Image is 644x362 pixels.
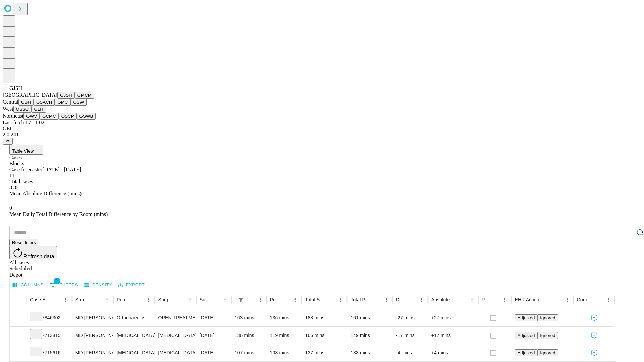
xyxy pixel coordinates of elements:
[537,349,558,356] button: Ignored
[305,297,326,302] div: Total Scheduled Duration
[57,92,75,99] button: GJSH
[3,132,641,138] div: 2.0.241
[93,295,102,304] button: Sort
[305,327,344,344] div: 166 mins
[500,295,509,304] button: Menu
[30,327,69,344] div: 7713815
[54,278,60,284] span: 1
[158,327,193,344] div: [MEDICAL_DATA]
[9,239,38,246] button: Reset filters
[83,280,114,290] button: Density
[431,327,475,344] div: +17 mins
[236,295,246,304] div: 1 active filter
[40,113,59,120] button: GCMC
[537,314,558,321] button: Ignored
[305,344,344,361] div: 137 mins
[200,309,228,326] div: [DATE]
[540,295,549,304] button: Sort
[3,138,13,145] button: @
[515,332,537,339] button: Adjusted
[9,205,12,211] span: 0
[116,280,146,290] button: Export
[577,297,594,302] div: Comments
[290,295,300,304] button: Menu
[5,139,10,144] span: @
[3,92,57,98] span: [GEOGRAPHIC_DATA]
[176,295,185,304] button: Sort
[9,185,19,190] span: 8.82
[235,297,235,302] div: Scheduled In Room Duration
[235,309,263,326] div: 163 mins
[48,280,80,290] button: Show filters
[61,295,70,304] button: Menu
[30,344,69,361] div: 7715616
[382,295,391,304] button: Menu
[431,297,457,302] div: Absolute Difference
[30,297,51,302] div: Case Epic Id
[30,309,69,326] div: 7846302
[336,295,345,304] button: Menu
[537,332,558,339] button: Ignored
[31,106,46,113] button: GLH
[200,327,228,344] div: [DATE]
[396,309,425,326] div: -27 mins
[34,99,55,106] button: GSACH
[42,167,81,172] span: [DATE] - [DATE]
[9,246,57,259] button: Refresh data
[3,126,641,132] div: GEI
[13,106,32,113] button: OSSC
[23,254,54,259] span: Refresh data
[9,173,14,178] span: 11
[517,350,535,355] span: Adjusted
[431,309,475,326] div: +27 mins
[515,349,537,356] button: Adjusted
[3,99,18,105] span: Central
[270,309,299,326] div: 136 mins
[3,106,13,112] span: West
[235,344,263,361] div: 107 mins
[396,327,425,344] div: -17 mins
[246,295,256,304] button: Sort
[23,113,40,120] button: GWV
[281,295,290,304] button: Sort
[200,297,210,302] div: Surgery Date
[13,330,23,342] button: Expand
[515,297,539,302] div: EHR Action
[158,309,193,326] div: OPEN TREATMENT [MEDICAL_DATA]
[9,191,82,196] span: Mean Absolute Difference (mins)
[75,92,94,99] button: GMCM
[185,295,195,304] button: Menu
[55,99,70,106] button: GMC
[144,295,153,304] button: Menu
[9,85,22,91] span: GJSH
[75,327,110,344] div: MD [PERSON_NAME] E Md
[594,295,604,304] button: Sort
[117,297,133,302] div: Primary Service
[515,314,537,321] button: Adjusted
[372,295,382,304] button: Sort
[13,347,23,359] button: Expand
[467,295,477,304] button: Menu
[18,99,34,106] button: GBH
[211,295,220,304] button: Sort
[351,297,372,302] div: Total Predicted Duration
[396,297,407,302] div: Difference
[351,344,389,361] div: 133 mins
[71,99,87,106] button: OSW
[540,315,555,320] span: Ignored
[75,309,110,326] div: MD [PERSON_NAME] [PERSON_NAME]
[102,295,112,304] button: Menu
[431,344,475,361] div: +4 mins
[134,295,144,304] button: Sort
[117,344,151,361] div: [MEDICAL_DATA]
[305,309,344,326] div: 188 mins
[75,344,110,361] div: MD [PERSON_NAME] E Md
[517,333,535,338] span: Adjusted
[220,295,230,304] button: Menu
[396,344,425,361] div: -4 mins
[408,295,417,304] button: Sort
[270,344,299,361] div: 103 mins
[158,344,193,361] div: [MEDICAL_DATA]
[158,297,175,302] div: Surgery Name
[75,297,92,302] div: Surgeon Name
